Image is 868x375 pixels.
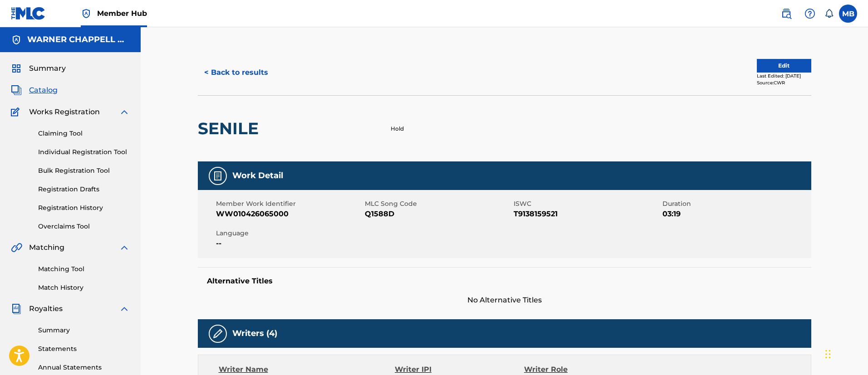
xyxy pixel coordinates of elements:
img: Summary [11,63,22,74]
a: Registration Drafts [38,185,130,194]
span: Catalog [29,85,58,96]
a: Match History [38,283,130,292]
img: Top Rightsholder [81,8,92,19]
img: Works Registration [11,107,23,117]
span: Duration [662,199,809,209]
span: Works Registration [29,107,100,117]
span: -- [216,238,363,249]
img: Royalties [11,303,22,314]
a: Individual Registration Tool [38,147,130,157]
div: Writer Role [524,364,642,375]
img: Writers [212,328,223,339]
iframe: Chat Widget [823,331,868,375]
span: WW010426065000 [216,209,363,219]
a: SummarySummary [11,63,66,74]
div: Source: CWR [757,79,811,86]
div: Writer Name [219,364,395,375]
span: Summary [29,63,66,74]
h5: Writers (4) [232,328,277,339]
a: Claiming Tool [38,129,130,138]
div: Drag [825,341,831,368]
button: < Back to results [198,61,275,84]
span: Language [216,229,363,238]
iframe: Resource Center [843,241,868,314]
div: Writer IPI [395,364,524,375]
span: ISWC [514,199,660,209]
div: Help [801,5,819,23]
button: Edit [757,59,811,73]
img: Catalog [11,85,22,96]
img: Work Detail [212,170,223,181]
span: 03:19 [662,209,809,219]
p: Hold [391,125,404,133]
span: No Alternative Titles [198,295,811,306]
span: Member Hub [97,8,147,19]
a: Public Search [777,5,795,23]
div: Last Edited: [DATE] [757,73,811,79]
span: Matching [29,242,64,253]
div: Notifications [824,9,834,18]
a: CatalogCatalog [11,85,58,96]
span: Member Work Identifier [216,199,363,209]
a: Matching Tool [38,264,130,274]
a: Bulk Registration Tool [38,166,130,175]
img: Matching [11,242,22,253]
h2: SENILE [198,118,263,139]
h5: Work Detail [232,170,283,181]
a: Statements [38,344,130,354]
span: MLC Song Code [365,199,511,209]
a: Registration History [38,203,130,213]
img: MLC Logo [11,7,46,20]
div: User Menu [839,5,857,23]
span: Royalties [29,303,63,314]
img: expand [119,303,130,314]
img: Accounts [11,34,22,45]
h5: Alternative Titles [207,277,802,286]
img: search [781,8,792,19]
span: Q1588D [365,209,511,219]
img: help [804,8,815,19]
a: Annual Statements [38,363,130,372]
a: Summary [38,326,130,335]
a: Overclaims Tool [38,222,130,231]
span: T9138159521 [514,209,660,219]
img: expand [119,107,130,117]
h5: WARNER CHAPPELL MUSIC INC [27,34,130,45]
img: expand [119,242,130,253]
